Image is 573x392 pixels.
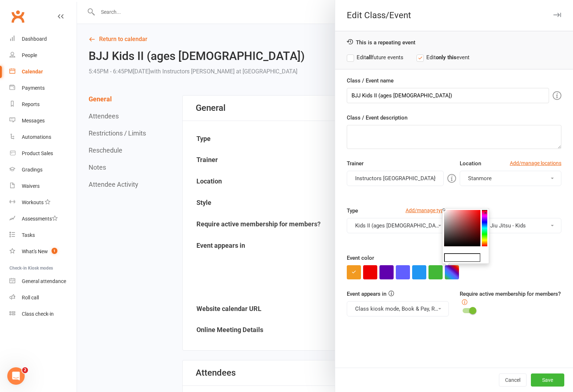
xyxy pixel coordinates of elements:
span: 1 [52,248,57,254]
span: Stanmore [468,175,492,182]
button: Brazilian Jiu Jitsu - Kids [460,218,561,233]
div: People [22,52,37,58]
div: This is a repeating event [347,39,561,46]
div: Dashboard [22,36,47,42]
a: Reports [9,96,77,113]
button: × [482,208,489,218]
label: Event color [347,254,374,262]
a: Tasks [9,227,77,243]
a: Automations [9,129,77,145]
button: Cancel [499,373,527,387]
a: Workouts [9,194,77,211]
button: Save [531,373,564,387]
div: General attendance [22,278,66,284]
div: Reports [22,101,40,107]
a: What's New1 [9,243,77,260]
button: Kids II (ages [DEMOGRAPHIC_DATA]) [347,218,448,233]
button: Instructors [GEOGRAPHIC_DATA] [347,171,444,186]
a: Calendar [9,64,77,80]
label: Trainer [347,159,363,168]
a: Clubworx [9,7,27,25]
a: Add/manage locations [510,159,561,167]
div: Payments [22,85,45,91]
strong: all [366,54,372,61]
button: Stanmore [460,171,561,186]
a: People [9,47,77,64]
span: 2 [22,367,28,373]
div: Edit Class/Event [335,10,573,20]
label: Type [347,206,358,215]
div: Class check-in [22,311,54,317]
label: Style [460,206,472,215]
div: Roll call [22,295,39,300]
a: General attendance kiosk mode [9,273,77,290]
a: Roll call [9,290,77,306]
a: Product Sales [9,145,77,162]
div: What's New [22,248,48,254]
strong: only this [436,54,456,61]
label: Location [460,159,481,168]
div: Gradings [22,167,42,173]
label: Edit event [416,53,470,62]
button: Class kiosk mode, Book & Pay, Roll call, Clubworx website calendar and Mobile app [347,301,448,316]
div: Automations [22,134,51,140]
div: Assessments [22,216,58,222]
div: Workouts [22,199,44,205]
input: Enter event name [347,88,549,103]
label: Class / Event name [347,76,394,85]
a: Dashboard [9,31,77,47]
a: Assessments [9,211,77,227]
a: Gradings [9,162,77,178]
label: Class / Event description [347,113,407,122]
label: Event appears in [347,290,386,298]
label: Require active membership for members? [460,291,561,297]
div: Waivers [22,183,40,189]
div: Calendar [22,69,43,74]
label: Edit future events [347,53,403,62]
div: Messages [22,118,45,124]
a: Payments [9,80,77,96]
a: Class kiosk mode [9,306,77,322]
a: Messages [9,113,77,129]
div: Product Sales [22,150,53,156]
a: Waivers [9,178,77,194]
div: Tasks [22,232,35,238]
iframe: Intercom live chat [7,367,25,385]
a: Add/manage types [406,206,449,214]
